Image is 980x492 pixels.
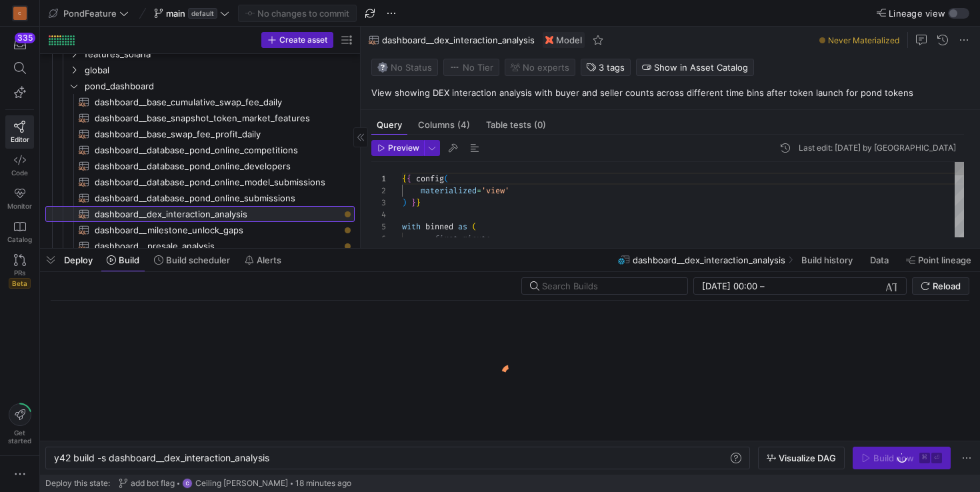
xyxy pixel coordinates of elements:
[279,35,327,45] span: Create asset
[95,159,339,174] span: dashboard__database_pond_online_developers​​​​​​​​​​
[801,255,853,265] span: Build history
[421,185,477,196] span: materialized
[45,126,355,142] div: Press SPACE to select this row.
[239,249,287,271] button: Alerts
[5,398,34,450] button: Getstarted
[457,121,470,129] span: (4)
[85,47,353,62] span: features_solana
[5,149,34,182] a: Code
[85,79,353,94] span: pond_dashboard
[402,197,407,208] span: )
[5,115,34,149] a: Editor
[85,63,353,78] span: global
[5,215,34,249] a: Catalog
[45,158,355,174] div: Press SPACE to select this row.
[131,479,175,488] span: add bot flag
[534,121,546,129] span: (0)
[421,233,491,244] span: -- first_minute
[45,222,355,238] div: Press SPACE to select this row.
[418,121,470,129] span: Columns
[443,59,499,76] button: No tierNo Tier
[486,121,546,129] span: Table tests
[933,281,961,291] span: Reload
[45,110,355,126] a: dashboard__base_snapshot_token_market_features​​​​​​​​​​
[45,190,355,206] a: dashboard__database_pond_online_submissions​​​​​​​​​​
[166,255,230,265] span: Build scheduler
[799,143,956,153] div: Last edit: [DATE] by [GEOGRAPHIC_DATA]
[702,281,757,291] input: Start datetime
[472,221,477,232] span: (
[870,255,889,265] span: Data
[371,221,386,233] div: 5
[95,111,339,126] span: dashboard__base_snapshot_token_market_features​​​​​​​​​​
[188,8,217,19] span: default
[767,281,855,291] input: End datetime
[148,249,236,271] button: Build scheduler
[14,269,25,277] span: PRs
[257,255,281,265] span: Alerts
[542,281,677,291] input: Search Builds
[556,35,582,45] span: Model
[458,221,467,232] span: as
[15,33,35,43] div: 335
[411,197,416,208] span: }
[95,207,339,222] span: dashboard__dex_interaction_analysis​​​​​​​​​​
[95,95,339,110] span: dashboard__base_cumulative_swap_fee_daily​​​​​​​​​​
[760,281,765,291] span: –
[371,87,975,99] p: View showing DEX interaction analysis with buyer and seller counts across different time bins aft...
[654,62,748,73] span: Show in Asset Catalog
[5,249,34,294] a: PRsBeta
[371,209,386,221] div: 4
[45,190,355,206] div: Press SPACE to select this row.
[371,233,386,245] div: 6
[45,174,355,190] div: Press SPACE to select this row.
[416,173,444,184] span: config
[45,479,110,488] span: Deploy this state:
[416,197,421,208] span: }
[633,255,785,265] span: dashboard__dex_interaction_analysis
[828,35,899,45] span: Never Materialized
[523,62,569,73] span: No expert s
[481,185,509,196] span: 'view'
[261,32,333,48] button: Create asset
[45,174,355,190] a: dashboard__database_pond_online_model_submissions​​​​​​​​​​
[636,59,754,76] button: Show in Asset Catalog
[45,126,355,142] a: dashboard__base_swap_fee_profit_daily​​​​​​​​​​
[371,173,386,185] div: 1
[444,173,449,184] span: (
[402,221,421,232] span: with
[95,143,339,158] span: dashboard__database_pond_online_competitions​​​​​​​​​​
[900,249,977,271] button: Point lineage
[45,158,355,174] a: dashboard__database_pond_online_developers​​​​​​​​​​
[5,182,34,215] a: Monitor
[45,94,355,110] a: dashboard__base_cumulative_swap_fee_daily​​​​​​​​​​
[889,8,945,19] span: Lineage view
[11,135,29,143] span: Editor
[449,62,460,73] img: No tier
[377,62,432,73] span: No Status
[477,185,481,196] span: =
[166,8,185,19] span: main
[912,277,969,295] button: Reload
[382,35,535,45] span: dashboard__dex_interaction_analysis
[758,447,845,469] button: Visualize DAG
[9,278,31,289] span: Beta
[425,221,453,232] span: binned
[45,222,355,238] a: dashboard__milestone_unlock_gaps​​​​​​​​​​
[115,475,355,492] button: add bot flaghttps://lh3.googleusercontent.com/a/ACg8ocL5hHIcNgxjrjDvW2IB9Zc3OMw20Wvong8C6gpurw_cr...
[151,5,233,22] button: maindefault
[45,142,355,158] div: Press SPACE to select this row.
[5,2,34,25] a: C
[45,238,355,254] div: Press SPACE to select this row.
[599,62,625,73] span: 3 tags
[95,127,339,142] span: dashboard__base_swap_fee_profit_daily​​​​​​​​​​
[779,453,836,463] span: Visualize DAG
[45,94,355,110] div: Press SPACE to select this row.
[95,191,339,206] span: dashboard__database_pond_online_submissions​​​​​​​​​​
[388,143,419,153] span: Preview
[371,197,386,209] div: 3
[500,363,520,383] img: logo.gif
[195,479,288,488] span: Ceiling [PERSON_NAME]
[95,223,339,238] span: dashboard__milestone_unlock_gaps​​​​​​​​​​
[545,36,553,44] img: undefined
